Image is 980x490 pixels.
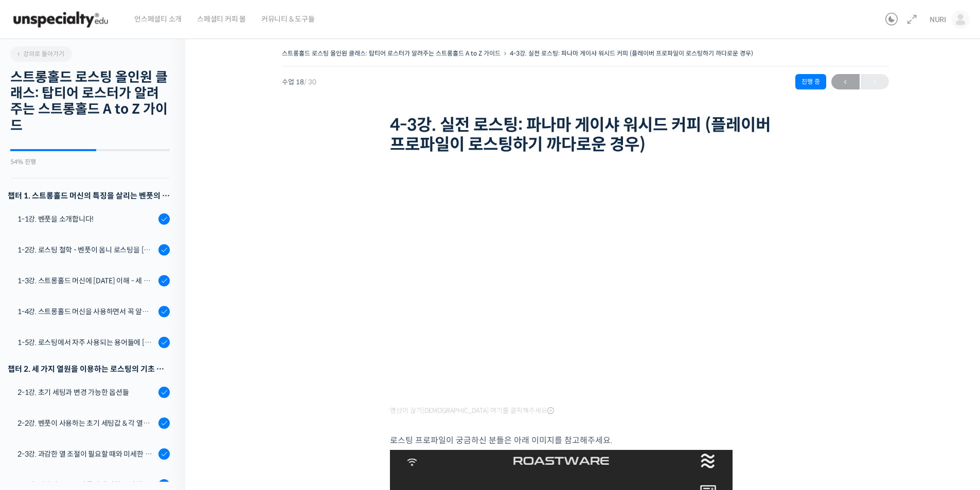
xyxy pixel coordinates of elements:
div: 1-4강. 스트롱홀드 머신을 사용하면서 꼭 알고 있어야 할 유의사항 [17,306,155,317]
span: 수업 18 [282,79,316,85]
div: 챕터 2. 세 가지 열원을 이용하는 로스팅의 기초 설계 [8,362,170,376]
a: 스트롱홀드 로스팅 올인원 클래스: 탑티어 로스터가 알려주는 스트롱홀드 A to Z 가이드 [282,49,501,57]
p: 로스팅 프로파일이 궁금하신 분들은 아래 이미지를 참고해주세요. [390,433,781,447]
div: 진행 중 [795,74,826,89]
a: 강의로 돌아가기 [10,46,72,62]
h2: 스트롱홀드 로스팅 올인원 클래스: 탑티어 로스터가 알려주는 스트롱홀드 A to Z 가이드 [10,69,170,134]
a: 4-3강. 실전 로스팅: 파나마 게이샤 워시드 커피 (플레이버 프로파일이 로스팅하기 까다로운 경우) [510,49,753,57]
span: / 30 [304,78,316,86]
div: 2-3강. 과감한 열 조절이 필요할 때와 미세한 열 조절이 필요할 때 [17,448,155,460]
h1: 4-3강. 실전 로스팅: 파나마 게이샤 워시드 커피 (플레이버 프로파일이 로스팅하기 까다로운 경우) [390,115,781,155]
div: 1-5강. 로스팅에서 자주 사용되는 용어들에 [DATE] 이해 [17,337,155,348]
div: 2-1강. 초기 세팅과 변경 가능한 옵션들 [17,387,155,398]
span: 강의로 돌아가기 [15,50,64,58]
div: 1-1강. 벤풋을 소개합니다! [17,213,155,225]
span: 영상이 끊기[DEMOGRAPHIC_DATA] 여기를 클릭해주세요 [390,407,554,415]
div: 1-2강. 로스팅 철학 - 벤풋이 옴니 로스팅을 [DATE] 않는 이유 [17,244,155,256]
div: 1-3강. 스트롱홀드 머신에 [DATE] 이해 - 세 가지 열원이 만들어내는 변화 [17,275,155,286]
div: 54% 진행 [10,159,170,165]
a: ←이전 [831,74,860,89]
h3: 챕터 1. 스트롱홀드 머신의 특징을 살리는 벤풋의 로스팅 방식 [8,189,170,203]
span: ← [831,75,860,89]
div: 2-2강. 벤풋이 사용하는 초기 세팅값 & 각 열원이 하는 역할 [17,418,155,429]
span: NURI [930,15,946,24]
